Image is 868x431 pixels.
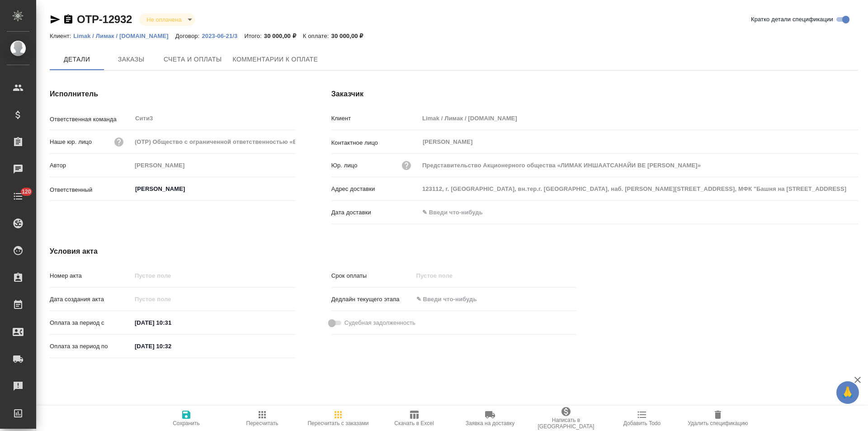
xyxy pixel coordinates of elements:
[840,383,855,402] span: 🙏
[233,54,318,65] span: Комментарии к оплате
[751,15,833,24] span: Кратко детали спецификации
[419,159,858,172] input: Пустое поле
[144,16,184,24] button: Не оплачена
[50,33,73,39] p: Клиент:
[331,114,419,123] p: Клиент
[303,33,331,39] p: К оплате:
[50,342,132,351] p: Оплата за период по
[331,89,858,99] h4: Заказчик
[73,32,175,39] a: Limak / Лимак / [DOMAIN_NAME]
[419,112,858,125] input: Пустое поле
[331,208,419,217] p: Дата доставки
[109,54,153,65] span: Заказы
[16,187,37,196] span: 120
[139,14,195,26] div: Не оплачена
[836,381,859,404] button: 🙏
[202,32,244,39] a: 2023-06-21/3
[331,295,413,304] p: Дедлайн текущего этапа
[73,33,175,39] p: Limak / Лимак / [DOMAIN_NAME]
[331,138,419,147] p: Контактное лицо
[413,293,492,306] input: ✎ Введи что-нибудь
[244,33,264,39] p: Итого:
[290,188,292,190] button: Open
[344,318,415,327] span: Судебная задолженность
[202,33,244,39] p: 2023-06-21/3
[50,115,132,124] p: Ответственная команда
[413,269,492,282] input: Пустое поле
[50,137,92,147] p: Наше юр. лицо
[264,33,303,39] p: 30 000,00 ₽
[331,33,370,39] p: 30 000,00 ₽
[331,271,413,280] p: Срок оплаты
[50,271,132,280] p: Номер акта
[50,14,61,25] button: Скопировать ссылку для ЯМессенджера
[331,161,358,170] p: Юр. лицо
[132,340,211,353] input: ✎ Введи что-нибудь
[331,185,419,194] p: Адрес доставки
[175,33,202,39] p: Договор:
[164,54,222,65] span: Счета и оплаты
[419,182,858,195] input: Пустое поле
[50,246,576,257] h4: Условия акта
[77,13,132,25] a: OTP-12932
[50,161,132,170] p: Автор
[419,206,498,219] input: ✎ Введи что-нибудь
[55,54,99,65] span: Детали
[50,89,295,99] h4: Исполнитель
[132,316,211,329] input: ✎ Введи что-нибудь
[132,159,295,172] input: Пустое поле
[132,135,295,148] input: Пустое поле
[50,318,132,327] p: Оплата за период с
[50,185,132,194] p: Ответственный
[132,269,295,282] input: Пустое поле
[2,185,34,208] a: 120
[132,293,211,306] input: Пустое поле
[50,295,132,304] p: Дата создания акта
[63,14,74,25] button: Скопировать ссылку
